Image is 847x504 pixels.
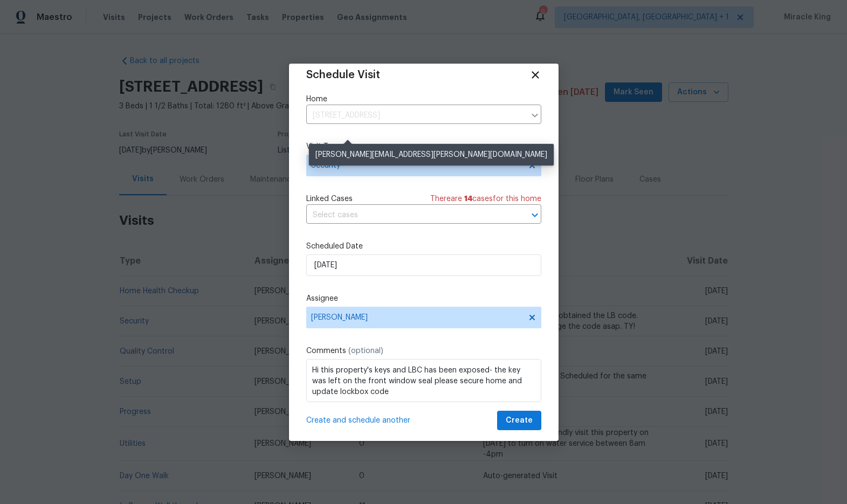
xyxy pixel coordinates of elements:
[306,207,511,224] input: Select cases
[311,313,522,322] span: [PERSON_NAME]
[464,195,472,203] span: 14
[430,194,541,204] span: There are case s for this home
[529,69,541,81] span: Close
[306,254,541,276] input: M/D/YYYY
[348,347,383,355] span: (optional)
[306,415,410,426] span: Create and schedule another
[306,194,353,204] span: Linked Cases
[306,359,541,402] textarea: Hi this property's keys and LBC has been exposed- the key was left on the front window seal pleas...
[506,414,533,427] span: Create
[527,208,542,223] button: Open
[306,346,541,356] label: Comments
[306,70,380,80] span: Schedule Visit
[309,144,554,165] div: [PERSON_NAME][EMAIL_ADDRESS][PERSON_NAME][DOMAIN_NAME]
[306,293,541,304] label: Assignee
[497,411,541,431] button: Create
[306,241,541,252] label: Scheduled Date
[306,141,541,152] label: Visit Type
[306,94,541,105] label: Home
[306,107,525,124] input: Enter in an address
